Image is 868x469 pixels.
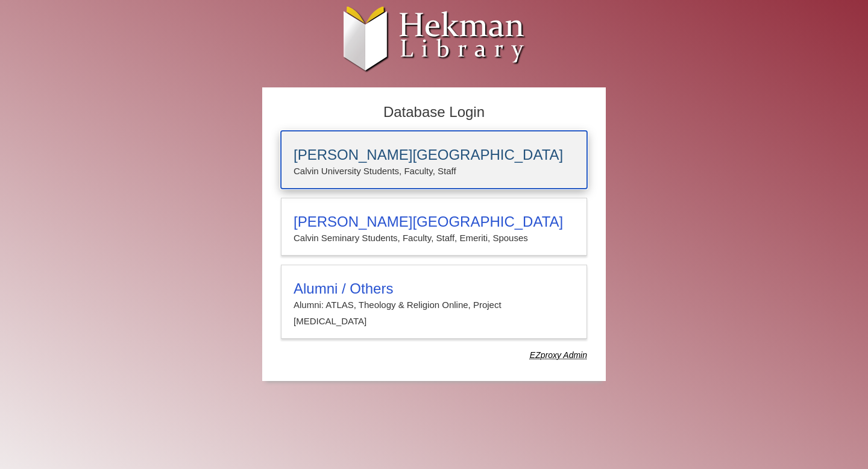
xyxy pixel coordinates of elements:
p: Calvin Seminary Students, Faculty, Staff, Emeriti, Spouses [294,230,574,246]
p: Alumni: ATLAS, Theology & Religion Online, Project [MEDICAL_DATA] [294,297,574,329]
a: [PERSON_NAME][GEOGRAPHIC_DATA]Calvin University Students, Faculty, Staff [281,131,587,189]
p: Calvin University Students, Faculty, Staff [294,163,574,179]
h3: [PERSON_NAME][GEOGRAPHIC_DATA] [294,213,574,230]
h3: Alumni / Others [294,280,574,297]
h2: Database Login [275,100,593,125]
summary: Alumni / OthersAlumni: ATLAS, Theology & Religion Online, Project [MEDICAL_DATA] [294,280,574,329]
h3: [PERSON_NAME][GEOGRAPHIC_DATA] [294,146,574,163]
dfn: Use Alumni login [530,350,587,360]
a: [PERSON_NAME][GEOGRAPHIC_DATA]Calvin Seminary Students, Faculty, Staff, Emeriti, Spouses [281,198,587,256]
